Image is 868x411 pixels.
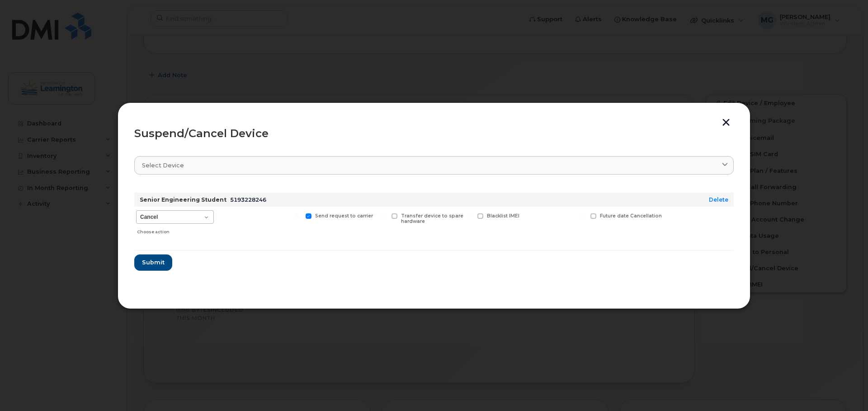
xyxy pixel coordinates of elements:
span: Future date Cancellation [600,213,662,219]
a: Select device [134,156,734,175]
span: Submit [142,258,165,267]
span: Send request to carrier [315,213,373,219]
input: Future date Cancellation [580,213,584,218]
span: 5193228246 [230,196,266,203]
input: Send request to carrier [295,213,299,218]
input: Blacklist IMEI [467,213,471,218]
span: Blacklist IMEI [487,213,519,219]
button: Submit [134,254,172,271]
span: Select device [142,161,184,170]
div: Choose action [137,225,214,236]
a: Delete [709,196,728,203]
span: Transfer device to spare hardware [401,213,463,225]
strong: Senior Engineering Student [140,196,226,203]
div: Suspend/Cancel Device [134,128,734,139]
input: Transfer device to spare hardware [381,213,385,218]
